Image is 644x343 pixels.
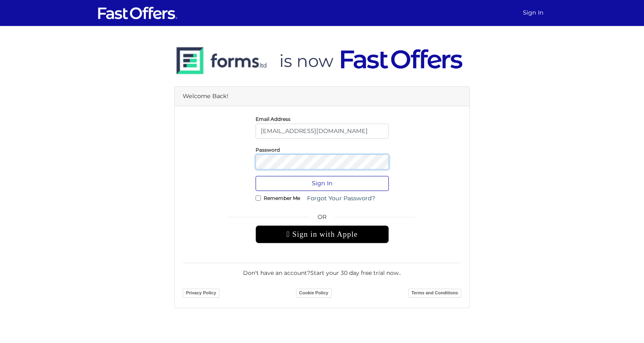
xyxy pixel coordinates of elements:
[408,289,461,298] a: Terms and Conditions
[520,5,547,21] a: Sign In
[256,149,280,151] label: Password
[256,176,389,191] button: Sign In
[175,87,469,106] div: Welcome Back!
[302,191,380,206] a: Forgot Your Password?
[256,225,389,243] div: Sign in with Apple
[256,124,389,139] input: E-Mail
[310,269,400,277] a: Start your 30 day free trial now.
[183,289,220,298] a: Privacy Policy
[256,212,389,225] span: OR
[183,263,461,277] div: Don't have an account? .
[256,118,290,120] label: Email Address
[264,197,300,199] label: Remember Me
[296,289,332,298] a: Cookie Policy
